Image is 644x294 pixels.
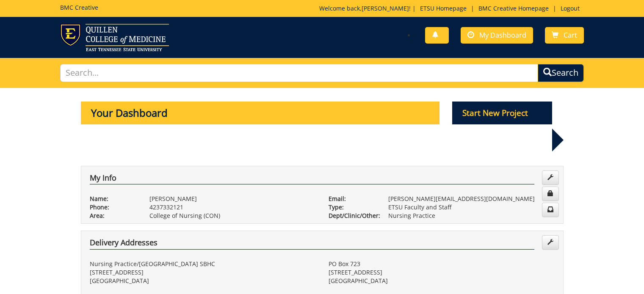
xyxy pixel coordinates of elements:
[542,203,559,217] a: Change Communication Preferences
[452,102,552,124] p: Start New Project
[538,64,584,82] button: Search
[319,4,584,13] p: Welcome back, ! | | |
[542,187,559,201] a: Change Password
[545,27,584,44] a: Cart
[90,174,534,185] h4: My Info
[90,260,316,268] p: Nursing Practice/[GEOGRAPHIC_DATA] SBHC
[388,212,555,220] p: Nursing Practice
[329,212,376,220] p: Dept/Clinic/Other:
[90,268,316,277] p: [STREET_ADDRESS]
[461,27,533,44] a: My Dashboard
[81,102,440,124] p: Your Dashboard
[474,4,553,12] a: BMC Creative Homepage
[90,195,137,203] p: Name:
[329,203,376,212] p: Type:
[90,277,316,285] p: [GEOGRAPHIC_DATA]
[416,4,471,12] a: ETSU Homepage
[149,203,316,212] p: 4237332121
[564,30,577,40] span: Cart
[556,4,584,12] a: Logout
[149,195,316,203] p: [PERSON_NAME]
[329,277,555,285] p: [GEOGRAPHIC_DATA]
[542,170,559,185] a: Edit Info
[329,195,376,203] p: Email:
[329,268,555,277] p: [STREET_ADDRESS]
[329,260,555,268] p: PO Box 723
[542,235,559,250] a: Edit Addresses
[149,212,316,220] p: College of Nursing (CON)
[90,203,137,212] p: Phone:
[479,30,526,40] span: My Dashboard
[90,212,137,220] p: Area:
[60,24,169,51] img: ETSU logo
[60,4,98,11] h5: BMC Creative
[452,110,552,118] a: Start New Project
[90,239,534,250] h4: Delivery Addresses
[388,195,555,203] p: [PERSON_NAME][EMAIL_ADDRESS][DOMAIN_NAME]
[388,203,555,212] p: ETSU Faculty and Staff
[60,64,539,82] input: Search...
[362,4,409,12] a: [PERSON_NAME]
